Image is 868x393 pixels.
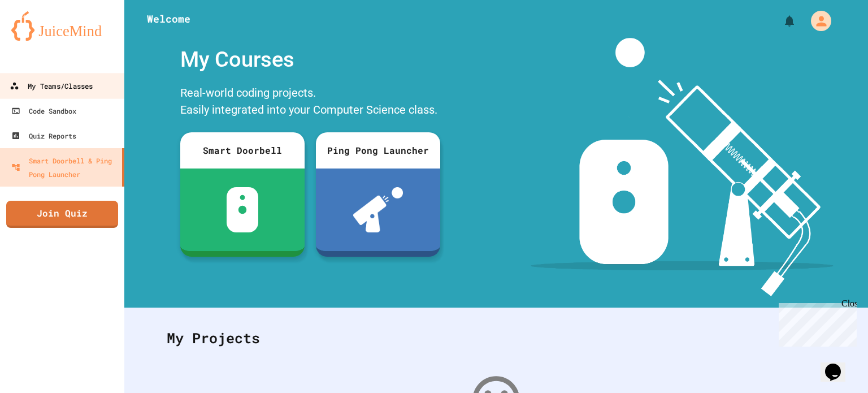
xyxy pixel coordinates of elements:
[180,132,305,169] div: Smart Doorbell
[11,104,76,118] div: Code Sandbox
[5,5,78,72] div: Chat with us now!Close
[11,129,76,142] div: Quiz Reports
[11,154,118,181] div: Smart Doorbell & Ping Pong Launcher
[175,81,446,124] div: Real-world coding projects. Easily integrated into your Computer Science class.
[175,38,446,81] div: My Courses
[227,187,259,232] img: sdb-white.svg
[316,132,440,169] div: Ping Pong Launcher
[799,8,834,34] div: My Account
[155,316,837,360] div: My Projects
[762,11,799,31] div: My Notifications
[531,38,834,296] img: banner-image-my-projects.png
[353,187,403,232] img: ppl-with-ball.png
[774,299,857,347] iframe: chat widget
[821,348,857,382] iframe: chat widget
[11,11,113,41] img: logo-orange.svg
[6,201,118,228] a: Join Quiz
[10,79,93,93] div: My Teams/Classes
